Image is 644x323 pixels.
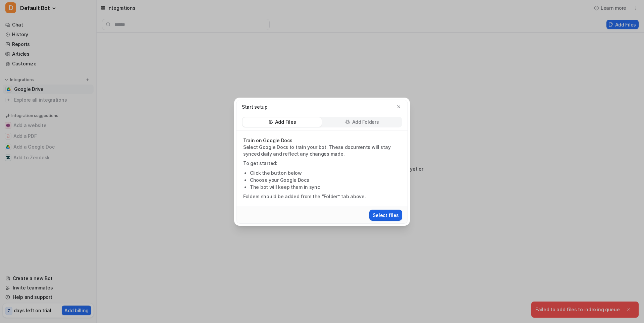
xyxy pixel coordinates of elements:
p: To get started: [243,160,401,167]
p: Start setup [242,103,268,110]
p: Select Google Docs to train your bot. These documents will stay synced daily and reflect any chan... [243,144,401,157]
li: The bot will keep them in sync [250,183,401,191]
li: Click the button below [250,169,401,176]
li: Choose your Google Docs [250,176,401,183]
p: Folders should be added from the “Folder” tab above. [243,193,401,200]
p: Train on Google Docs [243,137,401,144]
p: Add Folders [352,119,379,125]
button: Select files [369,210,402,221]
p: Add Files [275,119,296,125]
